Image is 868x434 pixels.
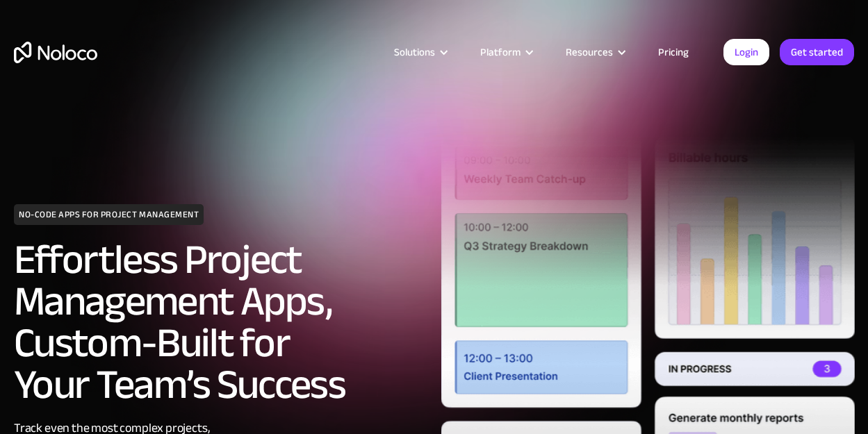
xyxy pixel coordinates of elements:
[377,43,463,61] div: Solutions
[14,239,427,406] h2: Effortless Project Management Apps, Custom-Built for Your Team’s Success
[723,39,769,65] a: Login
[14,204,204,225] h1: NO-CODE APPS FOR PROJECT MANAGEMENT
[14,42,97,63] a: home
[480,43,521,61] div: Platform
[566,43,613,61] div: Resources
[463,43,548,61] div: Platform
[780,39,854,65] a: Get started
[394,43,435,61] div: Solutions
[641,43,706,61] a: Pricing
[548,43,641,61] div: Resources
